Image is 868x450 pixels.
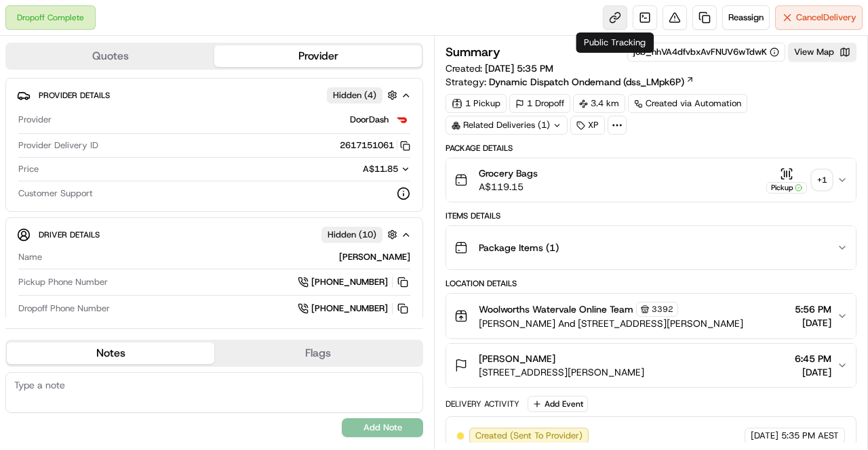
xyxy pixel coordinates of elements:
[446,278,856,289] div: Location Details
[17,84,412,106] button: Provider DetailsHidden (4)
[446,62,553,75] span: Created:
[18,187,93,200] span: Customer Support
[446,158,856,202] button: Grocery BagsA$119.15Pickup+1
[298,275,410,290] a: [PHONE_NUMBER]
[766,167,831,194] button: Pickup+1
[479,302,633,316] span: Woolworths Watervale Online Team
[18,163,39,175] span: Price
[214,45,422,67] button: Provider
[333,89,376,102] span: Hidden ( 4 )
[7,45,214,67] button: Quotes
[788,43,856,62] button: View Map
[18,251,42,263] span: Name
[446,46,500,58] h3: Summary
[446,294,856,338] button: Woolworths Watervale Online Team3392[PERSON_NAME] And [STREET_ADDRESS][PERSON_NAME]5:56 PM[DATE]
[327,87,401,104] button: Hidden (4)
[775,5,863,30] button: CancelDelivery
[340,139,410,152] button: 2617151061
[528,396,588,412] button: Add Event
[509,94,570,113] div: 1 Dropoff
[722,5,770,30] button: Reassign
[479,317,743,330] span: [PERSON_NAME] And [STREET_ADDRESS][PERSON_NAME]
[479,180,538,194] span: A$119.15
[350,114,389,126] span: DoorDash
[446,210,856,221] div: Items Details
[321,226,401,243] button: Hidden (10)
[17,223,412,246] button: Driver DetailsHidden (10)
[479,352,555,365] span: [PERSON_NAME]
[766,167,807,194] button: Pickup
[363,163,398,175] span: A$11.85
[633,46,779,58] button: job_nhVA4dfvbxAvFNUV6wTdwK
[446,94,507,113] div: 1 Pickup
[728,12,764,24] span: Reassign
[298,301,410,316] a: [PHONE_NUMBER]
[479,166,538,180] span: Grocery Bags
[475,430,583,442] span: Created (Sent To Provider)
[39,90,110,101] span: Provider Details
[311,276,388,288] span: [PHONE_NUMBER]
[291,163,410,175] button: A$11.85
[18,302,110,315] span: Dropoff Phone Number
[446,143,856,154] div: Package Details
[489,75,694,89] a: Dynamic Dispatch Ondemand (dss_LMpk6P)
[796,12,856,24] span: Cancel Delivery
[628,94,747,113] a: Created via Automation
[446,75,694,89] div: Strategy:
[214,342,422,364] button: Flags
[751,430,778,442] span: [DATE]
[479,241,559,254] span: Package Items ( 1 )
[812,171,831,189] div: + 1
[39,229,100,240] span: Driver Details
[489,75,684,89] span: Dynamic Dispatch Ondemand (dss_LMpk6P)
[766,182,807,194] div: Pickup
[795,352,831,365] span: 6:45 PM
[576,32,654,53] div: Public Tracking
[795,316,831,330] span: [DATE]
[781,430,839,442] span: 5:35 PM AEST
[446,399,519,409] div: Delivery Activity
[479,365,644,379] span: [STREET_ADDRESS][PERSON_NAME]
[573,94,625,113] div: 3.4 km
[446,226,856,269] button: Package Items (1)
[311,302,388,315] span: [PHONE_NUMBER]
[328,229,376,241] span: Hidden ( 10 )
[795,365,831,379] span: [DATE]
[394,112,410,128] img: doordash_logo_v2.png
[446,344,856,387] button: [PERSON_NAME][STREET_ADDRESS][PERSON_NAME]6:45 PM[DATE]
[652,304,673,315] span: 3392
[47,251,410,263] div: [PERSON_NAME]
[570,116,605,135] div: XP
[18,276,108,288] span: Pickup Phone Number
[446,116,568,135] div: Related Deliveries (1)
[7,342,214,364] button: Notes
[795,302,831,316] span: 5:56 PM
[18,139,98,152] span: Provider Delivery ID
[18,114,52,126] span: Provider
[485,62,553,74] span: [DATE] 5:35 PM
